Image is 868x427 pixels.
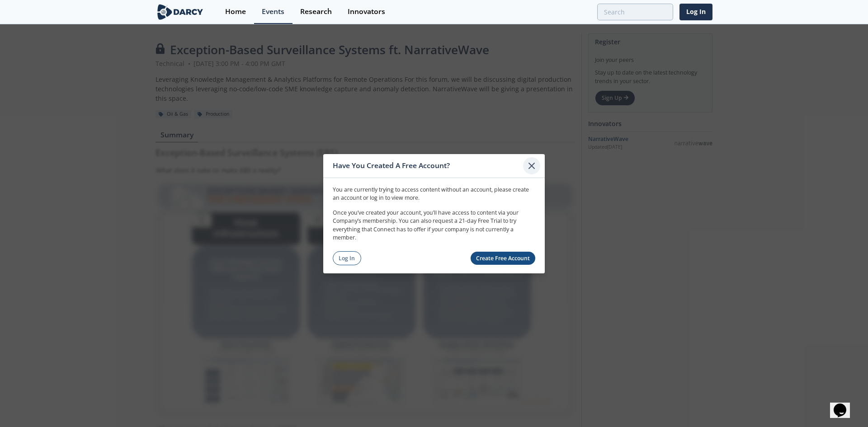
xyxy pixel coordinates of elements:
div: Innovators [348,8,385,15]
img: logo-wide.svg [156,4,205,20]
div: Events [262,8,284,15]
div: Home [225,8,246,15]
input: Advanced Search [597,4,673,20]
iframe: chat widget [830,391,859,418]
p: You are currently trying to access content without an account, please create an account or log in... [333,186,535,202]
div: Research [300,8,332,15]
a: Log In [333,251,361,265]
div: Have You Created A Free Account? [333,157,523,174]
a: Create Free Account [471,252,536,265]
p: Once you’ve created your account, you’ll have access to content via your Company’s membership. Yo... [333,209,535,242]
a: Log In [679,4,712,20]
